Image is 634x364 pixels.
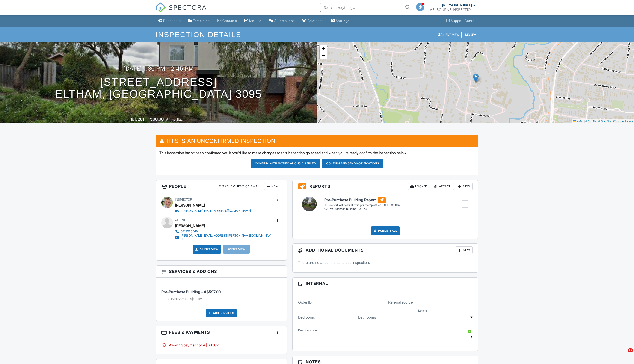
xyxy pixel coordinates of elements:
[418,309,427,313] label: Levels
[322,159,383,168] button: Confirm and send notifications
[408,183,430,190] div: Locked
[436,33,463,36] a: Client View
[176,118,182,121] span: slab
[175,229,273,234] a: 0419586549
[165,118,168,121] span: m²
[193,19,210,23] div: Templates
[324,203,400,207] div: This report will be built from your template on [DATE] 3:00am
[131,118,137,121] span: Built
[267,17,297,25] a: Automations (Basic)
[585,120,598,123] a: © MapTiler
[463,32,478,38] div: More
[573,120,583,123] a: Leaflet
[358,312,413,323] input: Bathrooms
[324,207,400,211] div: 02. Pre Purchase Building - 011123
[156,6,207,16] a: SPECTORA
[175,222,205,229] div: [PERSON_NAME]
[442,3,472,7] div: [PERSON_NAME]
[138,117,146,121] div: 2011
[444,17,477,25] a: Support Center
[159,150,475,155] p: This inspection hasn't been confirmed yet. If you'd like to make changes to this inspection go ah...
[243,17,263,25] a: Metrics
[320,45,327,52] a: Zoom in
[156,135,478,147] h3: This is an Unconfirmed Inspection!
[293,244,478,257] h3: Additional Documents
[293,278,478,290] h3: Internal
[320,52,327,59] a: Zoom out
[156,2,166,12] img: The Best Home Inspection Software - Spectora
[322,46,325,51] span: +
[181,234,273,241] div: [PERSON_NAME][EMAIL_ADDRESS][PERSON_NAME][DOMAIN_NAME]
[598,120,633,123] a: © OpenStreetMap contributors
[618,348,629,359] iframe: Intercom live chat
[156,31,478,39] h1: Inspection Details
[150,117,164,121] div: 500.00
[186,17,212,25] a: Templates
[264,183,281,190] div: New
[161,343,281,348] div: Awaiting payment of A$687.02.
[163,19,181,23] div: Dashboard
[168,297,281,301] li: Add on: 5 Bedrooms
[336,19,349,23] div: Settings
[300,17,326,25] a: Advanced
[436,32,462,38] div: Client View
[324,197,400,203] h6: Pre-Purchase Building Report
[175,218,186,222] span: Client
[298,315,315,320] label: Bedrooms
[217,183,262,190] div: Disable Client CC Email
[124,65,194,72] h3: [DATE] 1:30 pm - 2:45 pm
[456,183,473,190] div: New
[358,315,376,320] label: Bathrooms
[473,73,479,83] img: Marker
[175,198,192,201] span: Inspector
[308,19,324,23] div: Advanced
[181,209,251,213] div: [PERSON_NAME][EMAIL_ADDRESS][DOMAIN_NAME]
[206,309,237,317] div: Add Services
[181,230,198,233] div: 0419586549
[55,76,262,101] h1: [STREET_ADDRESS] Eltham, [GEOGRAPHIC_DATA] 3095
[156,266,287,278] h3: Services & Add ons
[584,120,585,123] span: |
[456,246,473,254] div: New
[371,226,400,235] div: Publish All
[274,19,295,23] div: Automations
[194,247,219,252] a: Client View
[161,281,281,305] li: Service: Pre-Purchase Building
[156,180,287,193] h3: People
[628,348,633,352] span: 10
[161,290,221,294] span: Pre-Purchase Building - A$597.00
[429,7,475,12] div: MELBOURNE INSPECTION SERVICES
[175,234,273,241] a: [PERSON_NAME][EMAIL_ADDRESS][PERSON_NAME][DOMAIN_NAME]
[298,300,312,305] label: Order ID
[249,19,261,23] div: Metrics
[388,300,413,305] label: Referral source
[298,260,473,265] p: There are no attachments to this inspection.
[175,202,205,209] div: [PERSON_NAME]
[156,326,287,339] h3: Fees & Payments
[215,17,239,25] a: Contacts
[169,2,207,12] span: SPECTORA
[298,328,317,332] label: Discount code
[298,312,353,323] input: Bedrooms
[175,209,251,213] a: [PERSON_NAME][EMAIL_ADDRESS][DOMAIN_NAME]
[451,19,476,23] div: Support Center
[329,17,351,25] a: Settings
[320,3,412,12] input: Search everything...
[293,180,478,193] h3: Reports
[157,17,183,25] a: Dashboard
[222,19,237,23] div: Contacts
[251,159,320,168] button: Confirm with notifications disabled
[432,183,454,190] div: Attach
[322,53,325,58] span: −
